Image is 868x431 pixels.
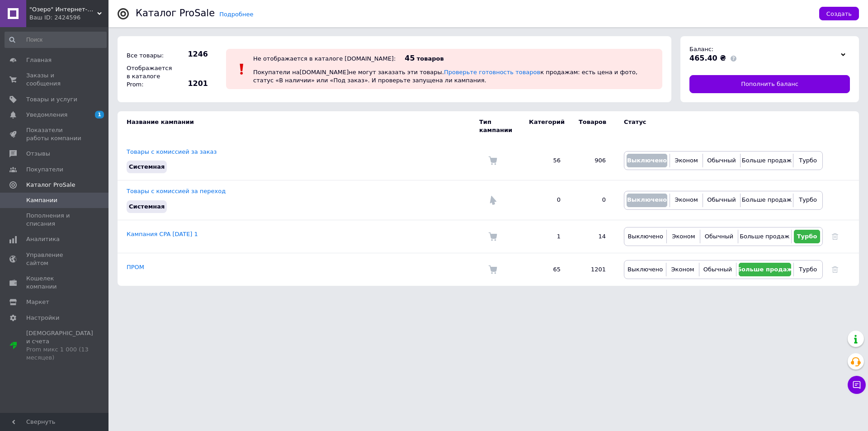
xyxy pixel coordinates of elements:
[669,263,697,276] button: Эконом
[520,111,570,141] td: Категорий
[570,220,615,253] td: 14
[520,180,570,220] td: 0
[737,266,793,273] span: Больше продаж
[219,11,253,18] a: Подробнее
[26,181,75,189] span: Каталог ProSale
[702,263,734,276] button: Обычный
[615,111,823,141] td: Статус
[796,154,820,167] button: Турбо
[26,329,93,362] span: [DEMOGRAPHIC_DATA] и счета
[672,194,700,207] button: Эконом
[26,346,93,362] div: Prom микс 1 000 (13 месяцев)
[705,154,737,167] button: Обычный
[741,230,789,243] button: Больше продаж
[742,157,792,164] span: Больше продаж
[129,163,165,170] span: Системная
[627,157,667,164] span: Выключено
[799,196,817,203] span: Турбо
[26,71,84,88] span: Заказы и сообщения
[675,196,698,203] span: Эконом
[5,32,107,48] input: Поиск
[29,5,97,14] span: "Озеро" Интернет-магазин
[703,266,732,273] span: Обычный
[26,56,52,64] span: Главная
[26,95,77,104] span: Товары и услуги
[627,154,667,167] button: Выключено
[797,233,817,240] span: Турбо
[740,233,789,240] span: Больше продаж
[832,266,838,273] a: Удалить
[124,62,174,91] div: Отображается в каталоге Prom:
[124,49,174,62] div: Все товары:
[26,126,84,142] span: Показатели работы компании
[95,111,104,118] span: 1
[127,188,226,194] a: Товары с комиссией за переход
[488,156,497,165] img: Комиссия за заказ
[444,69,540,76] a: Проверьте готовность товаров
[705,233,733,240] span: Обычный
[520,253,570,286] td: 65
[26,251,84,267] span: Управление сайтом
[26,235,60,243] span: Аналитика
[127,148,217,155] a: Товары с комиссией за заказ
[520,141,570,180] td: 56
[819,7,859,20] button: Создать
[235,62,249,76] img: :exclamation:
[826,10,852,17] span: Создать
[488,265,497,274] img: Комиссия за заказ
[127,231,198,237] a: Кампания CPA [DATE] 1
[129,203,165,210] span: Системная
[796,263,820,276] button: Турбо
[26,314,59,322] span: Настройки
[26,212,84,228] span: Пополнения и списания
[675,157,698,164] span: Эконом
[127,264,144,270] a: ПРОМ
[136,9,215,18] div: Каталог ProSale
[417,55,444,62] span: товаров
[848,376,866,394] button: Чат с покупателем
[742,196,792,203] span: Больше продаж
[627,230,664,243] button: Выключено
[570,253,615,286] td: 1201
[176,49,208,59] span: 1246
[26,150,50,158] span: Отзывы
[705,194,737,207] button: Обычный
[176,79,208,89] span: 1201
[29,14,108,22] div: Ваш ID: 2424596
[707,196,736,203] span: Обычный
[570,111,615,141] td: Товаров
[794,230,820,243] button: Турбо
[479,111,520,141] td: Тип кампании
[689,54,726,62] span: 465.40 ₴
[741,80,798,88] span: Пополнить баланс
[671,266,694,273] span: Эконом
[796,194,820,207] button: Турбо
[520,220,570,253] td: 1
[832,233,838,240] a: Удалить
[405,54,415,62] span: 45
[743,194,791,207] button: Больше продаж
[743,154,791,167] button: Больше продаж
[570,141,615,180] td: 906
[627,196,667,203] span: Выключено
[703,230,735,243] button: Обычный
[627,263,664,276] button: Выключено
[669,230,698,243] button: Эконом
[488,232,497,241] img: Комиссия за заказ
[627,266,663,273] span: Выключено
[253,55,396,62] div: Не отображается в каталоге [DOMAIN_NAME]:
[627,194,667,207] button: Выключено
[707,157,736,164] span: Обычный
[689,75,850,93] a: Пополнить баланс
[253,69,637,84] span: Покупатели на [DOMAIN_NAME] не могут заказать эти товары. к продажам: есть цена и фото, статус «В...
[799,157,817,164] span: Турбо
[672,233,695,240] span: Эконом
[739,263,791,276] button: Больше продаж
[570,180,615,220] td: 0
[26,275,84,291] span: Кошелек компании
[628,233,663,240] span: Выключено
[689,46,713,52] span: Баланс:
[26,196,57,204] span: Кампании
[118,111,479,141] td: Название кампании
[26,111,67,119] span: Уведомления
